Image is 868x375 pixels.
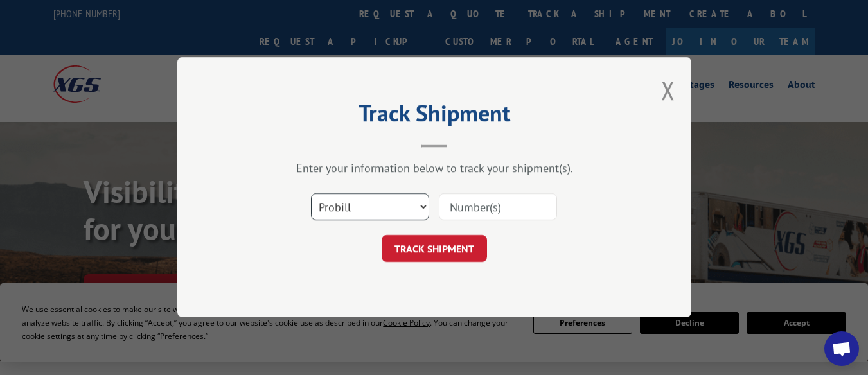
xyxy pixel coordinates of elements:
button: TRACK SHIPMENT [382,236,487,263]
div: Open chat [824,331,859,366]
div: Enter your information below to track your shipment(s). [242,161,627,176]
button: Close modal [661,73,675,107]
h2: Track Shipment [242,104,627,128]
input: Number(s) [439,194,557,221]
